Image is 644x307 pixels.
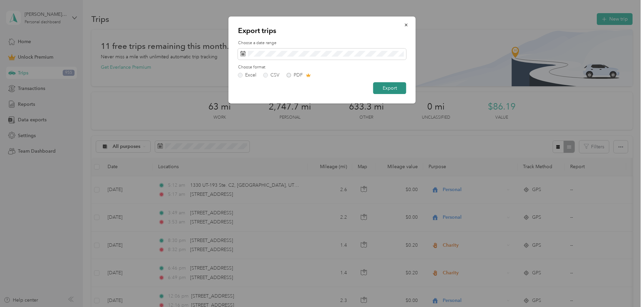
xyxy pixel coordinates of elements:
label: Choose format [238,64,406,70]
p: Export trips [238,26,406,35]
iframe: Everlance-gr Chat Button Frame [606,269,644,307]
button: Export [373,82,406,94]
label: Choose a date range [238,40,406,46]
div: Excel [245,73,256,78]
div: CSV [270,73,280,78]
